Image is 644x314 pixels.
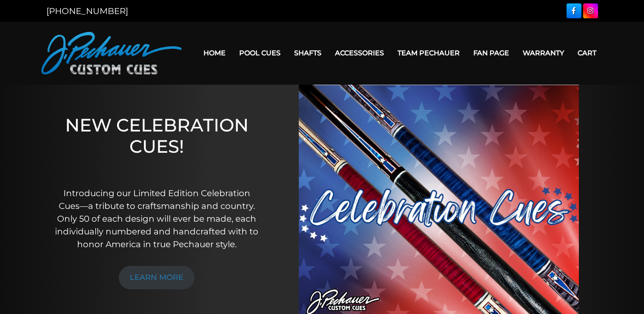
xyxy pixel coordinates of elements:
[119,266,195,289] a: LEARN MORE
[52,114,261,175] h1: NEW CELEBRATION CUES!
[571,42,603,64] a: Cart
[328,42,391,64] a: Accessories
[46,6,128,16] a: [PHONE_NUMBER]
[516,42,571,64] a: Warranty
[467,42,516,64] a: Fan Page
[391,42,467,64] a: Team Pechauer
[41,32,182,74] img: Pechauer Custom Cues
[232,42,287,64] a: Pool Cues
[197,42,232,64] a: Home
[287,42,328,64] a: Shafts
[52,187,261,251] p: Introducing our Limited Edition Celebration Cues—a tribute to craftsmanship and country. Only 50 ...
